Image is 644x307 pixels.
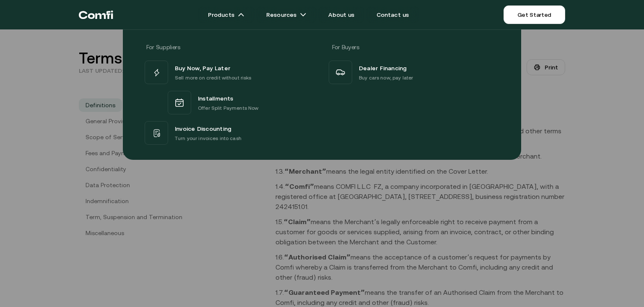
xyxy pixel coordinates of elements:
span: Installments [198,93,234,104]
span: For Buyers [332,44,359,50]
p: Offer Split Payments Now [198,104,258,112]
p: Buy cars now, pay later [359,74,413,82]
span: Dealer Financing [359,63,407,74]
a: Resourcesarrow icons [256,6,317,23]
a: Contact us [366,6,419,23]
a: Buy Now, Pay LaterSell more on credit without risks [143,59,317,86]
a: Productsarrow icons [198,6,254,23]
a: InstallmentsOffer Split Payments Now [143,86,317,119]
a: Return to the top of the Comfi home page [79,2,113,27]
span: Invoice Discounting [175,123,231,134]
span: Buy Now, Pay Later [175,63,230,74]
a: Invoice DiscountingTurn your invoices into cash [143,119,317,146]
a: Dealer FinancingBuy cars now, pay later [327,59,501,86]
a: About us [318,6,364,23]
a: Get Started [504,5,565,24]
p: Turn your invoices into cash [175,134,241,143]
img: arrow icons [300,11,306,18]
img: arrow icons [238,11,244,18]
span: For Suppliers [146,44,180,50]
p: Sell more on credit without risks [175,74,252,82]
